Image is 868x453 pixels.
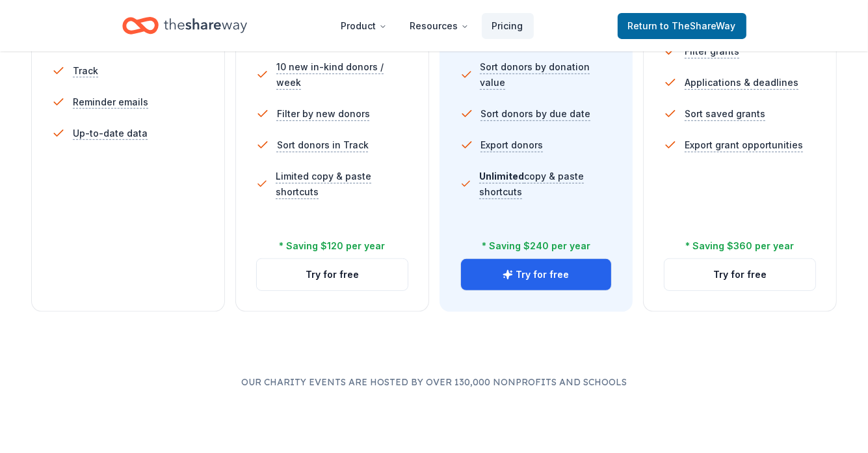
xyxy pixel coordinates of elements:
[685,137,803,153] span: Export grant opportunities
[685,106,765,122] span: Sort saved grants
[480,59,612,90] span: Sort donors by donation value
[664,259,815,290] button: Try for free
[685,75,798,90] span: Applications & deadlines
[31,374,837,390] p: Our charity events are hosted by over 130,000 nonprofits and schools
[628,18,736,34] span: Return
[277,137,369,153] span: Sort donors in Track
[749,416,830,452] img: Smithsonian
[326,416,499,452] img: The Children's Hospital of Philadelphia
[661,20,736,31] span: to TheShareWay
[400,13,479,39] button: Resources
[482,238,590,254] div: * Saving $240 per year
[481,137,544,153] span: Export donors
[73,126,148,141] span: Up-to-date data
[279,238,385,254] div: * Saving $120 per year
[105,416,164,452] img: American Cancer Society
[658,416,724,452] img: National PTA
[331,13,397,39] button: Product
[277,106,370,122] span: Filter by new donors
[461,259,612,290] button: Try for free
[479,171,524,182] span: Unlimited
[685,44,739,59] span: Filter grants
[525,416,632,452] img: Habitat for Humanity
[31,416,79,452] img: YMCA
[257,259,408,290] button: Try for free
[331,10,534,41] nav: Main
[122,10,247,41] a: Home
[479,171,584,197] span: copy & paste shortcuts
[276,169,408,200] span: Limited copy & paste shortcuts
[276,59,408,90] span: 10 new in-kind donors / week
[73,94,148,110] span: Reminder emails
[482,13,534,39] a: Pricing
[73,63,98,79] span: Track
[686,238,795,254] div: * Saving $360 per year
[189,416,299,452] img: Leukemia & Lymphoma Society
[618,13,746,39] a: Returnto TheShareWay
[481,106,591,122] span: Sort donors by due date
